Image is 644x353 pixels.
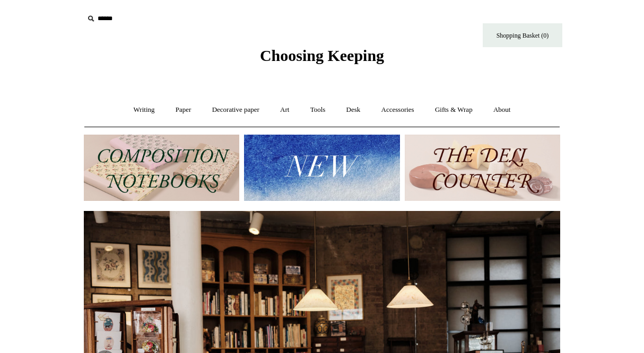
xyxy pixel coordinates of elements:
img: The Deli Counter [405,135,560,201]
a: Desk [337,96,370,124]
a: Tools [301,96,335,124]
a: About [484,96,520,124]
span: Choosing Keeping [260,47,384,64]
img: 202302 Composition ledgers.jpg__PID:69722ee6-fa44-49dd-a067-31375e5d54ec [84,135,239,201]
a: Writing [124,96,164,124]
a: Decorative paper [203,96,269,124]
a: Choosing Keeping [260,55,384,63]
a: Gifts & Wrap [425,96,482,124]
a: Accessories [372,96,424,124]
a: Art [271,96,299,124]
a: Paper [166,96,201,124]
img: New.jpg__PID:f73bdf93-380a-4a35-bcfe-7823039498e1 [244,135,399,201]
a: Shopping Basket (0) [483,23,562,47]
